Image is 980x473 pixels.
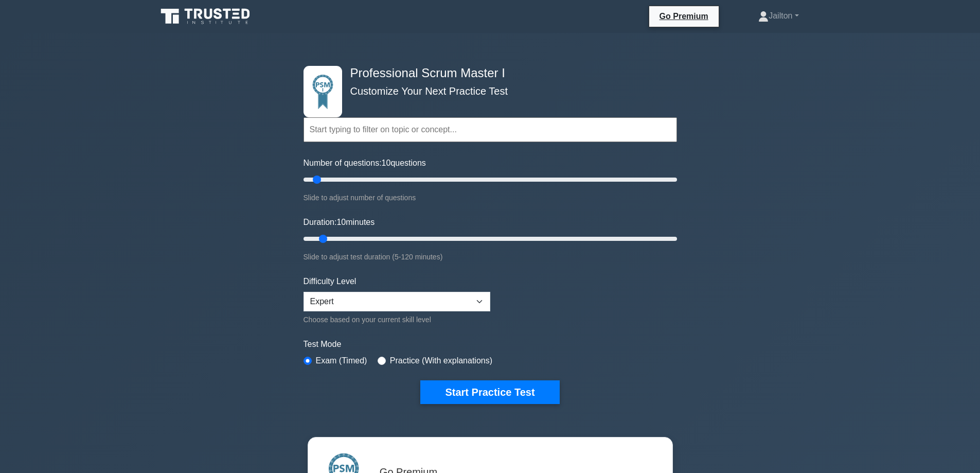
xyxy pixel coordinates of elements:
label: Practice (With explanations) [390,355,492,367]
span: 10 [336,218,346,226]
a: Jailton [734,6,823,26]
div: Choose based on your current skill level [304,313,490,326]
label: Difficulty Level [304,275,357,288]
label: Number of questions: questions [304,157,426,169]
div: Slide to adjust test duration (5-120 minutes) [304,251,677,263]
button: Start Practice Test [420,380,559,404]
label: Duration: minutes [304,216,375,229]
label: Test Mode [304,338,677,351]
label: Exam (Timed) [316,355,367,367]
a: Go Premium [653,10,715,23]
span: 10 [382,159,391,167]
h4: Professional Scrum Master I [346,66,627,81]
div: Slide to adjust number of questions [304,191,677,204]
input: Start typing to filter on topic or concept... [304,117,677,142]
